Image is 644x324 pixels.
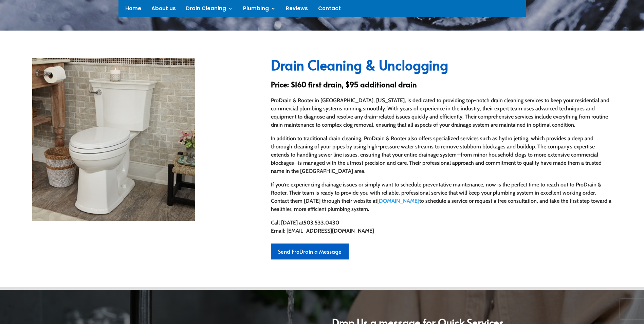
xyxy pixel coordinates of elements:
[318,6,341,14] a: Contact
[377,198,419,204] a: [DOMAIN_NAME]
[286,6,308,14] a: Reviews
[271,80,612,91] h3: Price: $160 first drain, $95 additional drain
[271,58,612,75] h2: Drain Cleaning & Unclogging
[271,244,349,259] a: Send ProDrain a Message
[32,58,195,221] img: Toilet
[303,219,339,226] strong: 503.533.0430
[125,6,141,14] a: Home
[243,6,276,14] a: Plumbing
[151,6,176,14] a: About us
[271,96,612,134] p: ProDrain & Rooter in [GEOGRAPHIC_DATA], [US_STATE], is dedicated to providing top-notch drain cle...
[271,219,303,226] span: Call [DATE] at
[271,228,374,234] span: Email: [EMAIL_ADDRESS][DOMAIN_NAME]
[186,6,233,14] a: Drain Cleaning
[271,134,612,181] p: In addition to traditional drain cleaning, ProDrain & Rooter also offers specialized services suc...
[271,181,612,213] p: If you’re experiencing drainage issues or simply want to schedule preventative maintenance, now i...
